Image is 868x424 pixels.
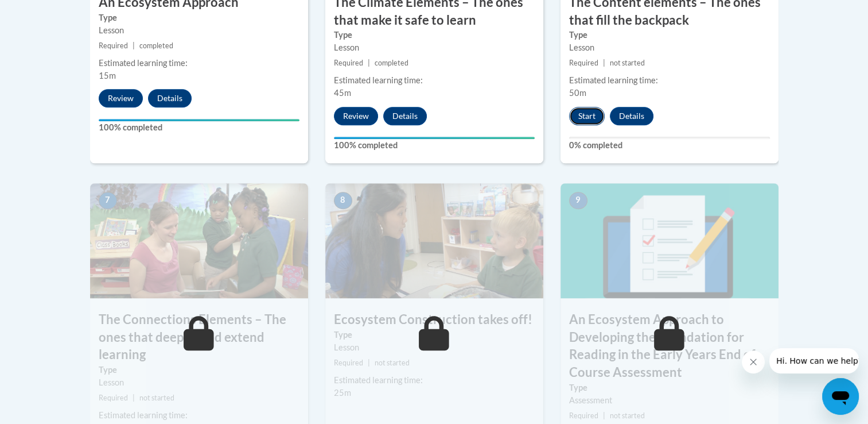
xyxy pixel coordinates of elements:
div: Lesson [99,24,299,37]
button: Details [610,107,653,125]
iframe: Button to launch messaging window [822,378,859,415]
span: 25m [334,388,351,398]
span: 9 [569,192,587,209]
label: Type [99,11,299,24]
span: completed [139,41,173,50]
div: Estimated learning time: [569,74,770,87]
button: Details [148,89,192,107]
h3: An Ecosystem Approach to Developing the Foundation for Reading in the Early Years End of Course A... [560,311,779,381]
span: | [133,394,135,402]
label: 0% completed [569,139,770,152]
div: Estimated learning time: [99,57,299,70]
iframe: Message from company [769,348,859,373]
span: Required [569,411,598,420]
div: Lesson [334,41,535,54]
label: Type [99,364,299,376]
label: Type [569,381,770,394]
label: 100% completed [99,121,299,134]
img: Course Image [90,183,308,298]
span: 45m [334,88,351,98]
span: | [368,359,370,367]
button: Details [383,107,427,125]
div: Lesson [99,376,299,389]
label: Type [334,329,535,341]
span: not started [610,411,645,420]
div: Lesson [334,341,535,354]
span: 15m [99,71,116,80]
label: Type [569,29,770,41]
span: | [603,59,605,67]
span: Required [334,59,363,67]
h3: Ecosystem Construction takes off! [325,311,543,329]
h3: The Connections Elements – The ones that deepen and extend learning [90,311,308,364]
button: Start [569,107,605,125]
span: Required [334,359,363,367]
span: | [603,411,605,420]
span: not started [139,394,174,402]
span: completed [375,59,408,67]
img: Course Image [560,183,779,298]
span: not started [610,59,645,67]
span: | [368,59,370,67]
label: Type [334,29,535,41]
div: Your progress [334,137,535,139]
div: Assessment [569,394,770,407]
span: | [133,41,135,50]
span: Hi. How can we help? [7,8,93,17]
span: Required [569,59,598,67]
iframe: Close message [742,350,765,373]
span: Required [99,394,128,402]
button: Review [334,107,378,125]
label: 100% completed [334,139,535,152]
span: Required [99,41,128,50]
div: Estimated learning time: [334,74,535,87]
span: 50m [569,88,586,98]
img: Course Image [325,183,543,298]
div: Lesson [569,41,770,54]
span: not started [375,359,410,367]
div: Estimated learning time: [334,374,535,387]
div: Estimated learning time: [99,409,299,422]
button: Review [99,89,143,107]
div: Your progress [99,119,299,121]
span: 7 [99,192,117,209]
span: 8 [334,192,352,209]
